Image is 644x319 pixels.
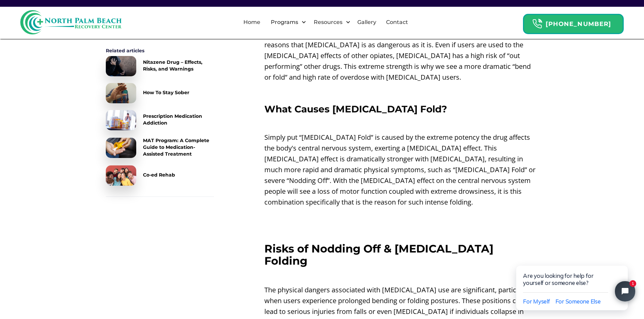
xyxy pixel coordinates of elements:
[143,137,214,157] div: MAT Program: A Complete Guide to Medication-Assisted Treatment
[264,118,539,129] p: ‍
[106,47,214,54] div: Related articles
[106,56,214,76] a: Nitazene Drug – Effects, Risks, and Warnings
[106,165,214,186] a: Co-ed Rehab
[264,132,539,208] p: Simply put “[MEDICAL_DATA] Fold” is caused by the extreme potency the drug affects the body's cen...
[264,270,539,281] p: ‍
[382,11,412,33] a: Contact
[106,137,214,159] a: MAT Program: A Complete Guide to Medication-Assisted Treatment
[106,110,214,130] a: Prescription Medication Addiction
[264,86,539,97] p: ‍
[308,11,352,33] div: Resources
[523,10,624,34] a: Header Calendar Icons[PHONE_NUMBER]
[532,19,542,29] img: Header Calendar Icons
[143,59,214,72] div: Nitazene Drug – Effects, Risks, and Warnings
[143,171,175,178] div: Co-ed Rehab
[502,244,644,319] iframe: Tidio Chat
[269,18,300,26] div: Programs
[353,11,380,33] a: Gallery
[546,20,611,28] strong: [PHONE_NUMBER]
[264,103,447,115] strong: What Causes [MEDICAL_DATA] Fold?
[264,242,494,267] strong: Risks of Nodding Off & [MEDICAL_DATA] Folding
[143,89,189,96] div: How To Stay Sober
[239,11,264,33] a: Home
[264,225,539,236] p: ‍
[143,113,214,126] div: Prescription Medication Addiction
[312,18,344,26] div: Resources
[264,211,539,222] p: ‍
[106,83,214,103] a: How To Stay Sober
[265,11,308,33] div: Programs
